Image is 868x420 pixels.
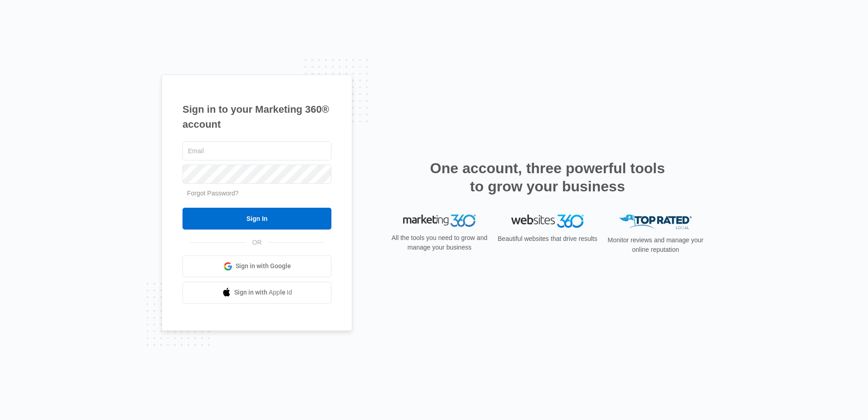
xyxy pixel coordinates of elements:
[182,102,331,132] h1: Sign in to your Marketing 360® account
[187,190,239,197] a: Forgot Password?
[511,215,584,228] img: Websites 360
[234,288,292,297] span: Sign in with Apple Id
[246,238,268,247] span: OR
[182,282,331,304] a: Sign in with Apple Id
[497,234,598,244] p: Beautiful websites that drive results
[236,261,291,271] span: Sign in with Google
[389,233,490,252] p: All the tools you need to grow and manage your business
[403,215,476,227] img: Marketing 360
[182,208,331,230] input: Sign In
[182,255,331,277] a: Sign in with Google
[182,141,331,160] input: Email
[605,235,706,255] p: Monitor reviews and manage your online reputation
[427,159,668,195] h2: One account, three powerful tools to grow your business
[619,215,692,230] img: Top Rated Local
